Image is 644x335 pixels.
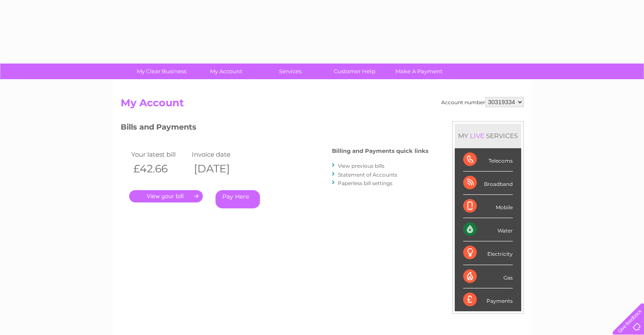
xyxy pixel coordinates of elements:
[384,64,454,79] a: Make A Payment
[129,190,203,202] a: .
[463,195,513,218] div: Mobile
[121,121,428,136] h3: Bills and Payments
[129,149,190,160] td: Your latest bill
[129,160,190,177] th: £42.66
[127,64,196,79] a: My Clear Business
[463,241,513,265] div: Electricity
[255,64,325,79] a: Services
[191,64,261,79] a: My Account
[320,64,390,79] a: Customer Help
[441,97,524,107] div: Account number
[216,190,260,208] a: Pay Here
[463,148,513,172] div: Telecoms
[338,163,384,169] a: View previous bills
[121,97,524,113] h2: My Account
[463,172,513,195] div: Broadband
[338,180,392,186] a: Paperless bill settings
[463,218,513,241] div: Water
[463,265,513,288] div: Gas
[332,148,428,154] h4: Billing and Payments quick links
[463,288,513,311] div: Payments
[190,160,251,177] th: [DATE]
[338,172,397,178] a: Statement of Accounts
[455,124,521,148] div: MY SERVICES
[190,149,251,160] td: Invoice date
[468,132,486,140] div: LIVE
